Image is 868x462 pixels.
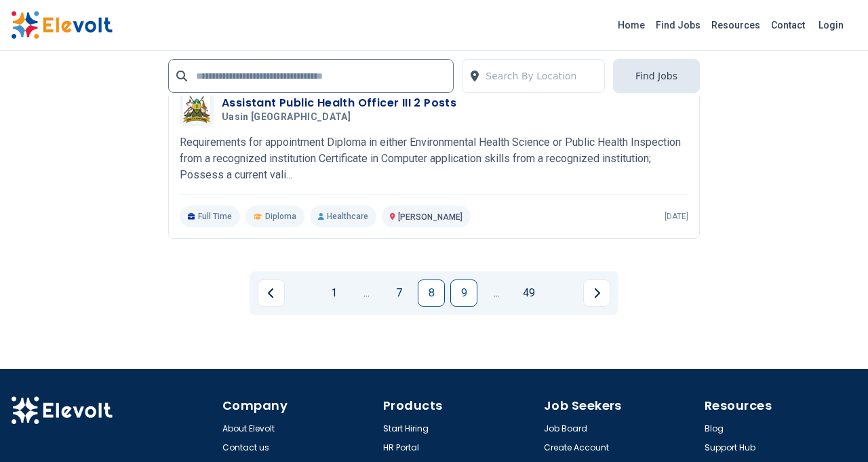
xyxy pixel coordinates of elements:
[222,396,375,415] h4: Company
[385,280,412,307] a: Page 7
[11,396,113,425] img: Elevolt
[222,95,456,111] h3: Assistant Public Health Officer III 2 Posts
[258,280,610,307] ul: Pagination
[180,92,688,227] a: Uasin Gishu CountyAssistant Public Health Officer III 2 PostsUasin [GEOGRAPHIC_DATA]Requirements ...
[265,211,296,222] span: Diploma
[515,280,542,307] a: Page 49
[222,111,351,123] span: Uasin [GEOGRAPHIC_DATA]
[810,12,852,39] a: Login
[705,423,724,434] a: Blog
[583,280,610,307] a: Next page
[800,397,868,462] iframe: Chat Widget
[320,280,347,307] a: Page 1
[310,206,376,227] p: Healthcare
[613,59,700,93] button: Find Jobs
[544,423,587,434] a: Job Board
[544,442,609,453] a: Create Account
[222,423,275,434] a: About Elevolt
[11,11,113,39] img: Elevolt
[383,442,419,453] a: HR Portal
[383,396,536,415] h4: Products
[222,442,269,453] a: Contact us
[766,14,810,36] a: Contact
[544,396,696,415] h4: Job Seekers
[650,14,706,36] a: Find Jobs
[183,96,210,123] img: Uasin Gishu County
[665,211,688,222] p: [DATE]
[483,280,510,307] a: Jump forward
[180,134,688,183] p: Requirements for appointment Diploma in either Environmental Health Science or Public Health Insp...
[450,280,477,307] a: Page 9
[383,423,429,434] a: Start Hiring
[180,206,240,227] p: Full Time
[418,280,445,307] a: Page 8 is your current page
[612,14,650,36] a: Home
[705,442,755,453] a: Support Hub
[705,396,857,415] h4: Resources
[398,212,462,222] span: [PERSON_NAME]
[706,14,766,36] a: Resources
[353,280,380,307] a: Jump backward
[258,280,285,307] a: Previous page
